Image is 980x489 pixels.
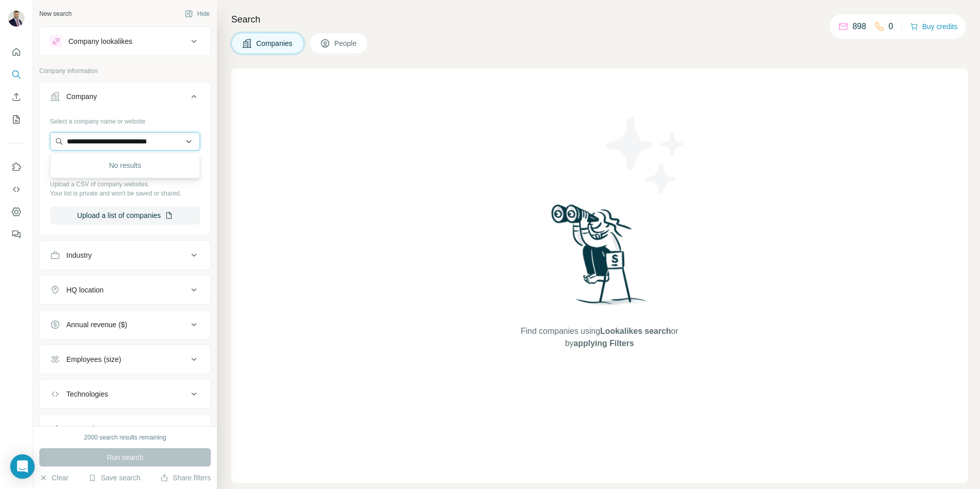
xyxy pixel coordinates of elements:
[178,6,217,21] button: Hide
[50,113,200,126] div: Select a company name or website
[88,473,140,483] button: Save search
[889,20,893,33] p: 0
[66,354,121,364] div: Employees (size)
[8,110,24,129] button: My lists
[10,454,35,479] div: Open Intercom Messenger
[39,473,68,483] button: Clear
[334,38,358,48] span: People
[8,158,24,176] button: Use Surfe on LinkedIn
[40,29,210,54] button: Company lookalikes
[39,9,71,18] div: New search
[600,327,671,335] span: Lookalikes search
[50,189,200,198] p: Your list is private and won't be saved or shared.
[8,203,24,221] button: Dashboard
[160,473,211,483] button: Share filters
[8,88,24,106] button: Enrich CSV
[8,65,24,84] button: Search
[40,312,210,337] button: Annual revenue ($)
[39,66,211,76] p: Company information
[40,382,210,406] button: Technologies
[256,38,293,48] span: Companies
[518,325,681,350] span: Find companies using or by
[574,339,634,348] span: applying Filters
[66,424,97,434] div: Keywords
[50,180,200,189] p: Upload a CSV of company websites.
[8,43,24,61] button: Quick start
[231,12,968,27] h4: Search
[40,243,210,267] button: Industry
[910,19,958,34] button: Buy credits
[66,389,108,399] div: Technologies
[8,180,24,199] button: Use Surfe API
[84,433,166,442] div: 2000 search results remaining
[547,202,653,315] img: Surfe Illustration - Woman searching with binoculars
[40,417,210,441] button: Keywords
[600,109,692,201] img: Surfe Illustration - Stars
[50,206,200,225] button: Upload a list of companies
[40,347,210,372] button: Employees (size)
[852,20,866,33] p: 898
[66,91,97,102] div: Company
[8,225,24,243] button: Feedback
[40,84,210,113] button: Company
[40,278,210,302] button: HQ location
[8,10,24,27] img: Avatar
[68,36,132,46] div: Company lookalikes
[66,250,92,260] div: Industry
[53,155,198,176] div: No results
[66,320,127,330] div: Annual revenue ($)
[66,285,104,295] div: HQ location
